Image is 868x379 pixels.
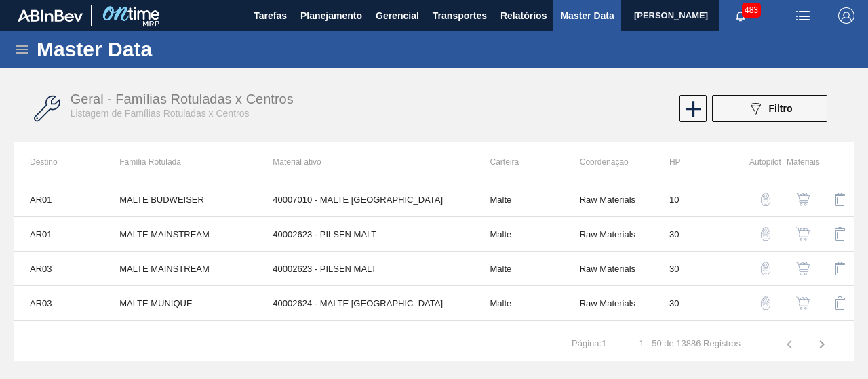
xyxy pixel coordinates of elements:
img: userActions [795,7,811,24]
div: Ver Materiais [787,321,817,354]
img: auto-pilot-icon [759,193,772,206]
button: auto-pilot-icon [749,183,782,216]
span: Master Data [560,7,614,24]
div: Excluir Família Rotulada X Centro [824,183,854,216]
img: delete-icon [832,191,848,207]
td: AR03 [14,286,103,321]
td: Página : 1 [555,327,623,349]
h1: Master Data [37,41,277,57]
td: 30 [653,286,743,321]
span: 483 [742,3,761,18]
td: 40007010 - MALTE [GEOGRAPHIC_DATA] [256,182,473,217]
img: auto-pilot-icon [759,296,772,310]
div: Ver Materiais [787,287,817,319]
th: Destino [14,142,103,182]
button: shopping-cart-icon [787,183,819,216]
td: Raw Materials [564,321,653,355]
td: AR01 [14,217,103,252]
div: Excluir Família Rotulada X Centro [824,252,854,285]
td: 40002624 - MALTE [GEOGRAPHIC_DATA] [256,321,473,355]
button: delete-icon [824,287,856,319]
td: Malte [474,182,564,217]
td: AR07 [14,321,103,355]
button: shopping-cart-icon [787,287,819,319]
div: Nova Família Rotulada x Centro [678,95,705,122]
span: Planejamento [300,7,362,24]
td: 10 [653,182,743,217]
img: delete-icon [832,226,848,242]
div: Ver Materiais [787,252,817,285]
button: shopping-cart-icon [787,218,819,250]
th: Carteira [474,142,564,182]
img: Logout [838,7,854,24]
button: delete-icon [824,183,856,216]
td: 40002624 - MALTE [GEOGRAPHIC_DATA] [256,286,473,321]
span: Geral - Famílias Rotuladas x Centros [71,92,294,106]
td: 30 [653,252,743,286]
img: auto-pilot-icon [759,227,772,241]
th: Material ativo [256,142,473,182]
td: Raw Materials [564,286,653,321]
div: Configuração Auto Pilot [749,287,780,319]
td: 30 [653,217,743,252]
img: shopping-cart-icon [796,227,810,241]
div: Filtrar Família Rotulada x Centro [705,95,834,122]
td: 40002623 - PILSEN MALT [256,217,473,252]
td: Malte [474,217,564,252]
div: Excluir Família Rotulada X Centro [824,321,854,354]
td: MALTE MUNIQUE [103,286,256,321]
th: HP [653,142,743,182]
button: Notificações [719,6,762,25]
td: 30 [653,321,743,355]
button: delete-icon [824,252,856,285]
button: auto-pilot-icon [749,218,782,250]
td: 1 - 50 de 13886 Registros [623,327,757,349]
button: delete-icon [824,218,856,250]
td: Malte [474,252,564,286]
img: shopping-cart-icon [796,262,810,275]
img: shopping-cart-icon [796,193,810,206]
div: Ver Materiais [787,183,817,216]
td: AR01 [14,182,103,217]
td: AR03 [14,252,103,286]
th: Materiais [780,142,817,182]
td: Malte [474,321,564,355]
div: Excluir Família Rotulada X Centro [824,218,854,250]
span: Tarefas [254,7,287,24]
img: TNhmsLtSVTkK8tSr43FrP2fwEKptu5GPRR3wAAAABJRU5ErkJggg== [18,9,83,22]
button: auto-pilot-icon [749,252,782,285]
span: Transportes [433,7,487,24]
span: Relatórios [500,7,547,24]
td: Raw Materials [564,182,653,217]
button: auto-pilot-icon [749,287,782,319]
div: Configuração Auto Pilot [749,321,780,354]
div: Configuração Auto Pilot [749,218,780,250]
th: Coordenação [564,142,653,182]
img: delete-icon [832,260,848,277]
div: Configuração Auto Pilot [749,252,780,285]
td: Malte [474,286,564,321]
div: Configuração Auto Pilot [749,183,780,216]
td: MALTE MAINSTREAM [103,217,256,252]
img: delete-icon [832,295,848,311]
button: shopping-cart-icon [787,252,819,285]
img: shopping-cart-icon [796,296,810,310]
td: MALTE MAINSTREAM [103,252,256,286]
div: Ver Materiais [787,218,817,250]
td: MALTE BUDWEISER [103,182,256,217]
td: Raw Materials [564,217,653,252]
th: Família Rotulada [103,142,256,182]
td: 40002623 - PILSEN MALT [256,252,473,286]
td: MALTE MUNIQUE [103,321,256,355]
span: Gerencial [376,7,419,24]
span: Listagem de Famílias Rotuladas x Centros [71,108,250,119]
div: Excluir Família Rotulada X Centro [824,287,854,319]
th: Autopilot [743,142,780,182]
button: Filtro [712,95,827,122]
td: Raw Materials [564,252,653,286]
img: auto-pilot-icon [759,262,772,275]
span: Filtro [769,103,793,114]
